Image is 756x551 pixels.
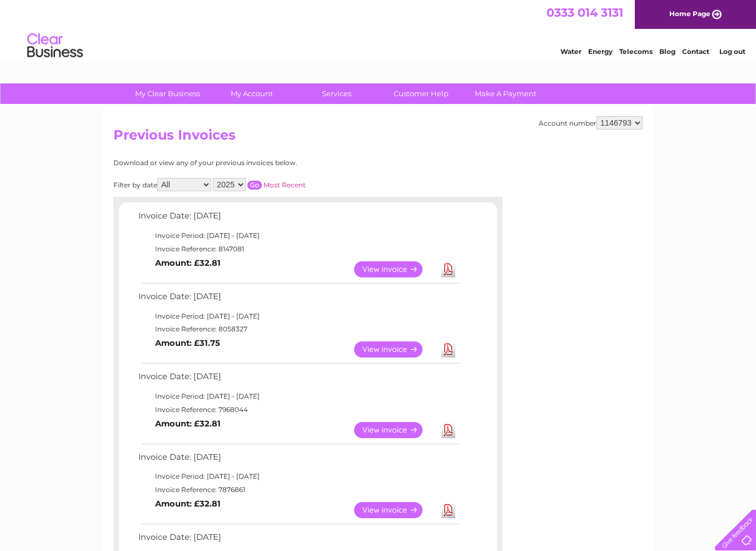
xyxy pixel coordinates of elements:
[155,499,221,509] b: Amount: £32.81
[155,419,221,429] b: Amount: £32.81
[136,470,461,483] td: Invoice Period: [DATE] - [DATE]
[619,47,653,56] a: Telecoms
[441,261,455,277] a: Download
[441,341,455,358] a: Download
[113,178,405,191] div: Filter by date
[136,483,461,497] td: Invoice Reference: 7876861
[719,47,745,56] a: Log out
[354,502,436,518] a: View
[116,6,641,54] div: Clear Business is a trading name of Verastar Limited (registered in [GEOGRAPHIC_DATA] No. 3667643...
[354,341,436,358] a: View
[136,530,461,550] td: Invoice Date: [DATE]
[263,181,306,189] a: Most Recent
[136,403,461,416] td: Invoice Reference: 7968044
[375,83,467,104] a: Customer Help
[122,83,213,104] a: My Clear Business
[136,310,461,323] td: Invoice Period: [DATE] - [DATE]
[136,289,461,310] td: Invoice Date: [DATE]
[291,83,382,104] a: Services
[113,159,405,167] div: Download or view any of your previous invoices below.
[682,47,709,56] a: Contact
[136,209,461,229] td: Invoice Date: [DATE]
[113,127,643,148] h2: Previous Invoices
[155,338,220,348] b: Amount: £31.75
[136,369,461,390] td: Invoice Date: [DATE]
[539,116,643,130] div: Account number
[441,422,455,438] a: Download
[136,242,461,256] td: Invoice Reference: 8147081
[441,502,455,518] a: Download
[546,6,623,19] a: 0333 014 3131
[354,422,436,438] a: View
[560,47,581,56] a: Water
[136,322,461,336] td: Invoice Reference: 8058327
[206,83,298,104] a: My Account
[136,450,461,470] td: Invoice Date: [DATE]
[659,47,675,56] a: Blog
[588,47,613,56] a: Energy
[136,229,461,242] td: Invoice Period: [DATE] - [DATE]
[460,83,551,104] a: Make A Payment
[354,261,436,277] a: View
[136,390,461,403] td: Invoice Period: [DATE] - [DATE]
[27,29,83,63] img: logo.png
[155,258,221,268] b: Amount: £32.81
